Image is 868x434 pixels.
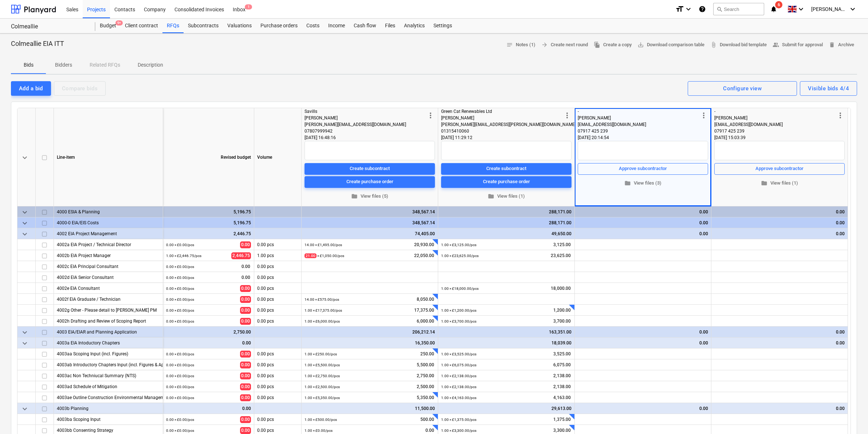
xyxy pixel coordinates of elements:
[425,427,435,434] span: 0.00
[581,179,705,187] span: View files (3)
[57,381,160,392] div: 4003ad Schedule of Mitigation
[346,178,393,186] div: Create purchase order
[254,370,302,381] div: 0.00 pcs
[245,4,252,9] span: 1
[305,429,333,433] small: 1.00 × £0.00 / pcs
[441,396,476,400] small: 1.00 × £4,163.00 / pcs
[223,19,256,33] a: Valuations
[231,252,251,259] span: 2,446.75
[441,243,476,247] small: 1.00 × £3,125.00 / pcs
[305,128,426,134] div: 07807999942
[166,374,194,378] small: 0.00 × £0.00 / pcs
[351,193,358,200] span: folder
[240,285,251,292] span: 0.00
[254,250,302,261] div: 1.00 pcs
[836,111,845,120] span: more_vert
[20,61,37,69] p: Bids
[20,328,29,337] span: keyboard_arrow_down
[305,108,426,115] div: Savills
[166,385,194,389] small: 0.00 × £0.00 / pcs
[121,19,162,33] a: Client contract
[305,385,340,389] small: 1.00 × £2,500.00 / pcs
[305,403,435,414] div: 11,500.00
[254,108,302,206] div: Volume
[578,403,708,414] div: 0.00
[57,348,160,359] div: 4003aa Scoping Input (incl. Figures)
[240,427,251,434] span: 0.00
[166,429,194,433] small: 0.00 × £0.00 / pcs
[166,418,194,422] small: 0.00 × £0.00 / pcs
[305,374,340,378] small: 1.00 × £2,750.00 / pcs
[441,363,476,367] small: 1.00 × £6,075.00 / pcs
[166,308,194,312] small: 0.00 × £0.00 / pcs
[441,374,476,378] small: 1.00 × £2,138.00 / pcs
[488,193,494,200] span: folder
[553,351,572,357] span: 3,525.00
[578,206,708,217] div: 0.00
[349,19,381,33] a: Cash flow
[57,392,160,403] div: 4003ae Outline Construction Environmental Management Plan (CEMP)
[441,217,572,228] div: 288,171.00
[166,206,251,217] div: 5,196.75
[441,228,572,239] div: 49,650.00
[166,287,194,291] small: 0.00 × £0.00 / pcs
[413,253,435,259] span: 22,050.00
[166,403,251,414] div: 0.00
[381,19,400,33] div: Files
[305,363,340,367] small: 1.00 × £5,500.00 / pcs
[241,275,251,281] span: 0.00
[57,403,160,414] div: 4003b Planning
[254,261,302,272] div: 0.00 pcs
[416,362,435,368] span: 5,500.00
[832,399,868,434] iframe: Chat Widget
[240,318,251,325] span: 0.00
[441,254,479,258] small: 1.00 × £23,625.00 / pcs
[416,296,435,303] span: 8,050.00
[553,307,572,313] span: 1,200.00
[57,370,160,381] div: 4003ac Non Techniucal Summary (NTS)
[441,190,572,202] button: View files (1)
[57,316,160,326] div: 4002h Drafting and Review of Scoping Report
[710,41,767,49] span: Download bid template
[541,41,588,49] span: Create next round
[240,416,251,423] span: 0.00
[11,81,51,96] button: Add a bid
[416,318,435,324] span: 6,000.00
[420,417,435,423] span: 500.00
[441,385,476,389] small: 1.00 × £2,138.00 / pcs
[305,352,337,356] small: 1.00 × £250.00 / pcs
[57,261,160,272] div: 4002c EIA Principal Consultant
[305,327,435,338] div: 206,212.14
[20,405,29,413] span: keyboard_arrow_down
[486,165,526,173] div: Create subcontract
[166,338,251,348] div: 0.00
[770,39,826,51] button: Submit for approval
[553,384,572,390] span: 2,138.00
[57,338,160,348] div: 4003a EIA Intoductory Chapters
[55,61,72,69] p: Bidders
[441,163,572,174] button: Create subcontract
[553,427,572,434] span: 3,300.00
[723,84,762,93] div: Configure view
[441,134,572,141] div: [DATE] 11:29:12
[166,217,251,228] div: 5,196.75
[350,165,390,173] div: Create subcontract
[305,163,435,174] button: Create subcontract
[635,39,707,51] a: Download comparison table
[254,294,302,305] div: 0.00 pcs
[826,39,857,51] button: Archive
[305,297,339,301] small: 14.00 × £575.00 / pcs
[550,253,572,259] span: 23,625.00
[441,206,572,217] div: 288,171.00
[240,307,251,314] span: 0.00
[624,180,631,186] span: folder
[305,418,337,422] small: 1.00 × £500.00 / pcs
[254,283,302,294] div: 0.00 pcs
[240,362,251,368] span: 0.00
[305,253,344,258] small: × £1,050.00 / pcs
[240,372,251,379] span: 0.00
[773,41,823,49] span: Submit for approval
[95,19,121,33] div: Budget
[166,319,194,323] small: 0.00 × £0.00 / pcs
